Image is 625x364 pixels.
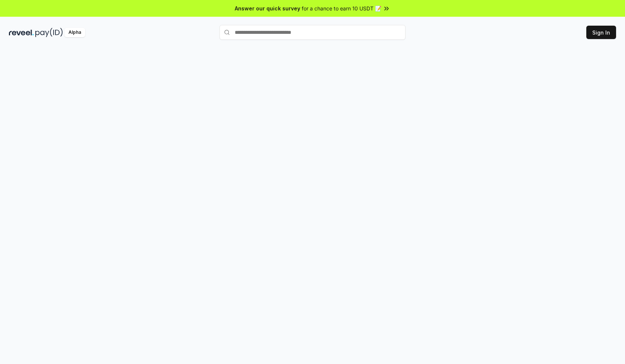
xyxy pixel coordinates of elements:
[35,28,63,37] img: pay_id
[586,26,616,39] button: Sign In
[64,28,85,37] div: Alpha
[9,28,34,37] img: reveel_dark
[302,4,381,12] span: for a chance to earn 10 USDT 📝
[235,4,300,12] span: Answer our quick survey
